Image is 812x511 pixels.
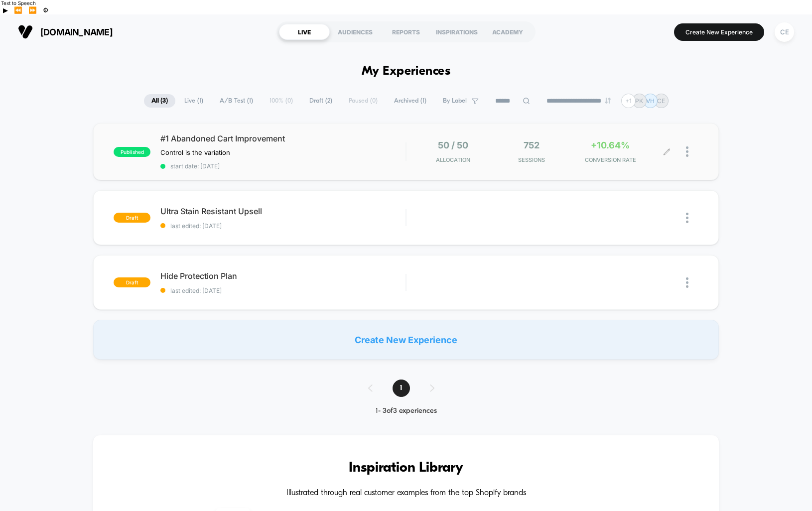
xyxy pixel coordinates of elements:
span: All ( 3 ) [144,94,175,108]
div: ACADEMY [482,24,533,40]
button: Create New Experience [674,23,764,41]
span: Sessions [495,156,569,163]
span: Draft ( 2 ) [302,94,340,108]
span: Ultra Stain Resistant Upsell [160,206,406,216]
span: #1 Abandoned Cart Improvement [160,133,406,143]
div: CE [775,22,794,42]
button: [DOMAIN_NAME] [15,24,116,40]
span: Hide Protection Plan [160,271,406,281]
img: close [686,146,688,157]
span: start date: [DATE] [160,162,406,170]
p: CE [657,97,665,105]
div: INSPIRATIONS [431,24,482,40]
h1: My Experiences [362,64,451,79]
span: +10.64% [591,140,630,150]
span: last edited: [DATE] [160,222,406,230]
span: By Label [443,97,467,105]
span: [DOMAIN_NAME] [40,27,113,37]
img: close [686,277,688,288]
span: Live ( 1 ) [177,94,211,108]
h3: Inspiration Library [123,460,688,476]
span: 50 / 50 [438,140,468,150]
span: A/B Test ( 1 ) [212,94,261,108]
div: + 1 [621,94,636,108]
span: draft [114,213,150,223]
img: Visually logo [18,24,33,39]
div: 1 - 3 of 3 experiences [358,407,454,415]
span: CONVERSION RATE [573,156,647,163]
h4: Illustrated through real customer examples from the top Shopify brands [123,489,688,498]
div: Create New Experience [93,320,718,360]
p: VH [646,97,655,105]
button: Forward [25,6,40,14]
span: draft [114,277,150,287]
button: Previous [11,6,25,14]
span: Allocation [436,156,470,163]
button: CE [772,22,797,42]
div: AUDIENCES [330,24,381,40]
span: last edited: [DATE] [160,287,406,294]
span: Archived ( 1 ) [387,94,434,108]
div: LIVE [279,24,330,40]
button: Settings [40,6,52,14]
img: close [686,213,688,223]
img: end [605,98,611,104]
span: 1 [393,380,410,397]
div: REPORTS [381,24,431,40]
span: published [114,147,150,157]
p: PK [635,97,643,105]
span: 752 [524,140,540,150]
span: Control is the variation [160,148,230,156]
